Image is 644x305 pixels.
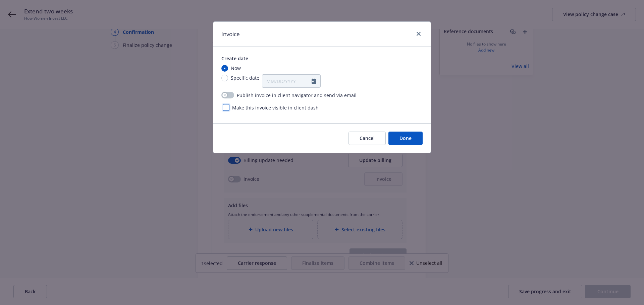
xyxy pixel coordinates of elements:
input: Now [221,65,228,72]
a: close [415,30,423,38]
span: Create date [221,55,248,62]
button: Cancel [348,132,386,145]
h1: Invoice [221,30,240,39]
span: Now [231,65,241,72]
span: Cancel [360,135,375,141]
input: MM/DD/YYYY [262,75,312,87]
button: Done [388,132,423,145]
input: Specific date [221,75,228,81]
span: Specific date [231,74,259,81]
span: Publish invoice in client navigator and send via email [237,92,357,99]
span: Make this invoice visible in client dash [232,104,319,111]
svg: Calendar [312,78,316,84]
span: Done [399,135,412,141]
